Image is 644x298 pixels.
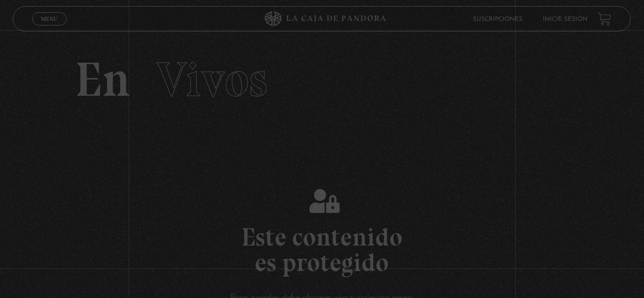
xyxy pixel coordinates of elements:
span: Vivos [156,50,267,109]
a: Inicie sesión [543,16,588,22]
a: Suscripciones [473,16,523,22]
h2: En [75,56,570,104]
a: View your shopping cart [598,12,612,25]
span: Cerrar [38,24,62,31]
span: Menu [41,16,58,22]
